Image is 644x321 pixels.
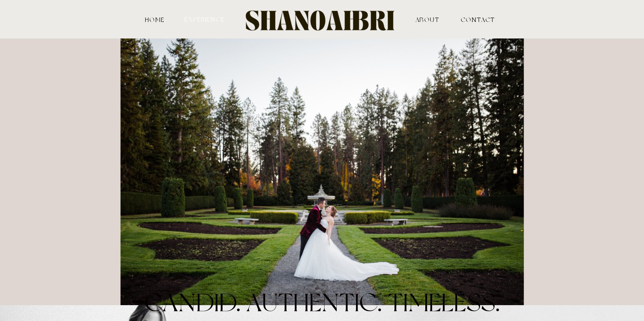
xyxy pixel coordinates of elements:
[144,16,166,22] a: HOME
[394,16,461,22] a: ABOUT
[461,16,484,22] a: contact
[184,16,226,22] a: experience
